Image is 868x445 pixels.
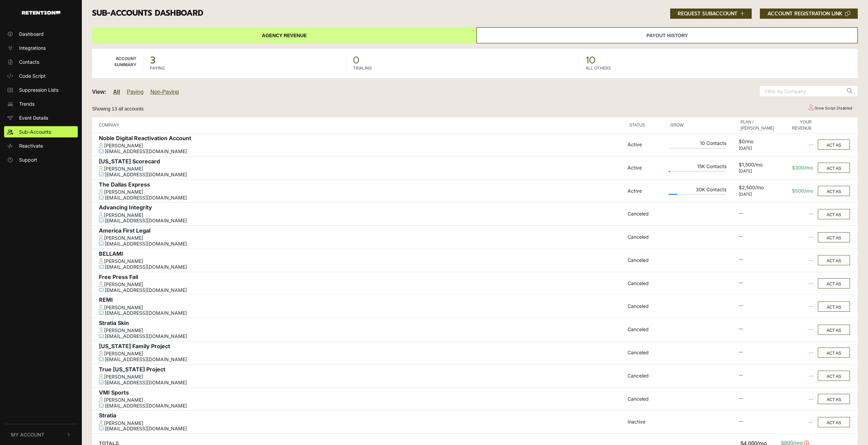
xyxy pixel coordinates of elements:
td: -- [778,249,815,272]
button: ACT AS [818,325,850,335]
div: Plan Usage: 0% [668,148,726,149]
button: ACT AS [818,394,850,404]
div: -- [739,418,776,426]
span: Code Script [19,72,46,79]
div: [PERSON_NAME] [99,397,624,403]
a: Suppression Lists [4,84,78,95]
div: [EMAIL_ADDRESS][DOMAIN_NAME] [99,195,624,201]
td: -- [778,411,815,434]
div: [EMAIL_ADDRESS][DOMAIN_NAME] [99,287,624,293]
td: Canceled [626,318,667,341]
div: VMI Sports [99,389,624,397]
td: -- [778,318,815,341]
button: ACT AS [818,186,850,196]
button: ACT AS [818,278,850,288]
div: [PERSON_NAME] [99,282,624,287]
a: Contacts [4,56,78,68]
td: Canceled [626,341,667,365]
div: Noble Digital Reactivation Account [99,135,624,143]
a: Reactivate [4,140,78,151]
a: Integrations [4,42,78,54]
div: 15K Contacts [668,164,726,171]
h3: Sub-accounts Dashboard [92,9,858,19]
th: PLAN / [PERSON_NAME] [737,117,778,133]
div: Free Press Fail [99,274,624,282]
div: -- [739,326,776,333]
div: [PERSON_NAME] [99,166,624,172]
div: [PERSON_NAME] [99,328,624,333]
div: [EMAIL_ADDRESS][DOMAIN_NAME] [99,172,624,178]
label: PAYING [150,65,165,71]
div: True [US_STATE] Project [99,366,624,374]
td: $300/mo [778,156,815,179]
strong: View: [92,89,106,95]
div: [EMAIL_ADDRESS][DOMAIN_NAME] [99,310,624,316]
button: ACT AS [818,417,850,427]
strong: 3 [150,53,156,68]
div: [US_STATE] Scorecard [99,158,624,166]
td: Account Summary [92,49,143,78]
span: My Account [11,431,44,438]
div: [PERSON_NAME] [99,143,624,149]
span: Sub-Accounts [19,128,51,135]
td: Canceled [626,203,667,226]
th: COMPANY [92,117,626,133]
div: Stratia Skin [99,320,624,328]
a: Sub-Accounts [4,126,78,137]
div: [EMAIL_ADDRESS][DOMAIN_NAME] [99,357,624,362]
a: Agency Revenue [92,27,476,43]
a: Event Details [4,112,78,123]
div: [US_STATE] Family Project [99,343,624,351]
div: [PERSON_NAME] [99,305,624,311]
div: [PERSON_NAME] [99,374,624,380]
span: Event Details [19,114,48,121]
small: Showing 13 all accounts [92,106,144,112]
div: [EMAIL_ADDRESS][DOMAIN_NAME] [99,380,624,386]
td: -- [778,226,815,249]
a: Paying [127,89,144,95]
div: [EMAIL_ADDRESS][DOMAIN_NAME] [99,149,624,154]
td: -- [778,387,815,411]
td: -- [778,341,815,365]
td: Active [626,156,667,179]
div: BELLAMI [99,251,624,258]
span: 0 [353,56,572,65]
a: All [113,89,120,95]
a: Code Script [4,70,78,81]
td: -- [778,272,815,295]
div: Advancing Integrity [99,204,624,212]
div: $2,500/mo [739,185,776,192]
div: 10 Contacts [668,140,726,148]
span: Dashboard [19,30,44,38]
a: Non-Paying [150,89,179,95]
span: Integrations [19,44,46,51]
td: -- [778,295,815,318]
div: -- [739,372,776,380]
span: Support [19,156,37,163]
div: -- [739,210,776,218]
td: -- [778,133,815,157]
div: -- [739,257,776,264]
div: [PERSON_NAME] [99,189,624,195]
td: Canceled [626,249,667,272]
div: [EMAIL_ADDRESS][DOMAIN_NAME] [99,241,624,247]
div: Plan Usage: 15% [668,194,726,195]
td: Canceled [626,226,667,249]
button: ACT AS [818,255,850,265]
span: Trends [19,100,34,107]
div: [DATE] [739,169,776,174]
td: $500/mo [778,179,815,203]
div: [EMAIL_ADDRESS][DOMAIN_NAME] [99,333,624,339]
button: ACT AS [818,209,850,219]
th: YOUR REVENUE [778,117,815,133]
div: [PERSON_NAME] [99,235,624,241]
a: Dashboard [4,28,78,40]
td: Grow Script Disabled [802,102,858,114]
button: ACCOUNT REGISTRATION LINK [760,9,858,19]
td: -- [778,203,815,226]
div: [DATE] [739,146,776,151]
div: -- [739,349,776,356]
div: [EMAIL_ADDRESS][DOMAIN_NAME] [99,218,624,224]
div: -- [739,280,776,287]
div: Stratia [99,412,624,420]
